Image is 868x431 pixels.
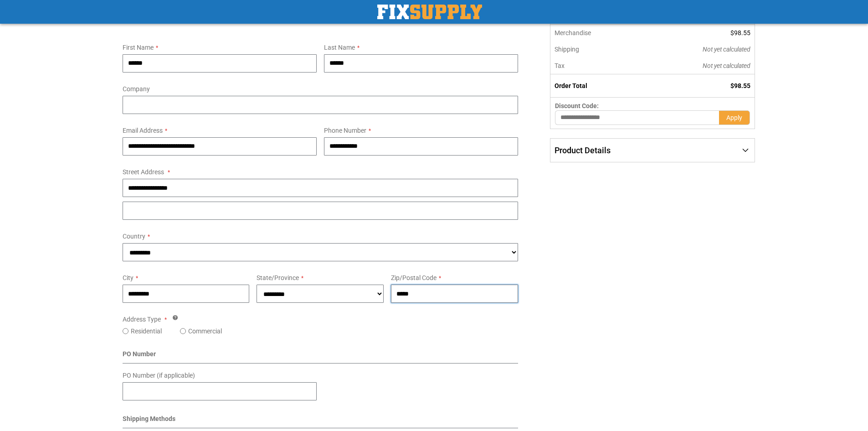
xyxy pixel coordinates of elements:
span: Not yet calculated [703,46,750,53]
th: Tax [550,57,641,74]
button: Apply [719,110,750,125]
span: Country [123,233,145,240]
span: City [123,274,134,281]
span: Phone Number [324,127,366,134]
span: First Name [123,44,154,51]
a: store logo [377,5,482,19]
th: Merchandise [550,25,641,41]
img: Fix Industrial Supply [377,5,482,19]
span: Zip/Postal Code [391,274,437,281]
span: PO Number (if applicable) [123,372,195,379]
strong: Order Total [555,82,587,89]
span: $98.55 [730,29,750,36]
span: Not yet calculated [703,62,750,69]
label: Residential [131,327,162,336]
span: Email Address [123,127,163,134]
span: Street Address [123,168,164,176]
span: Product Details [555,145,611,155]
span: Discount Code: [555,102,599,109]
span: $98.55 [730,82,750,89]
div: PO Number [123,349,519,363]
span: Shipping [555,46,579,53]
span: Address Type [123,316,161,323]
span: Last Name [324,44,355,51]
div: Shipping Methods [123,414,519,428]
label: Commercial [188,327,222,336]
span: Company [123,85,150,93]
span: State/Province [257,274,299,281]
span: Apply [726,114,742,121]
